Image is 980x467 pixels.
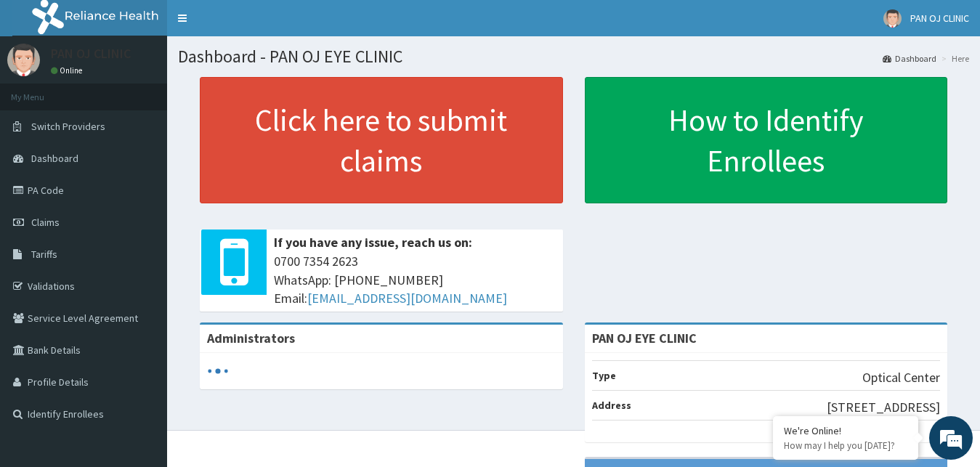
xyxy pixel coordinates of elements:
p: How may I help you today? [784,439,907,452]
div: We're Online! [784,424,907,437]
b: Address [592,399,631,412]
span: Tariffs [31,248,57,261]
span: PAN OJ CLINIC [910,12,969,25]
h1: Dashboard - PAN OJ EYE CLINIC [178,47,969,66]
p: Optical Center [862,368,940,387]
b: Type [592,369,616,382]
a: Dashboard [883,52,936,65]
li: Here [938,52,969,65]
span: Dashboard [31,152,78,165]
span: Claims [31,216,60,229]
span: Switch Providers [31,120,105,133]
p: [STREET_ADDRESS] [827,398,940,417]
b: If you have any issue, reach us on: [274,234,472,251]
span: 0700 7354 2623 WhatsApp: [PHONE_NUMBER] Email: [274,252,556,308]
strong: PAN OJ EYE CLINIC [592,330,697,346]
a: How to Identify Enrollees [585,77,948,203]
img: User Image [883,9,902,28]
img: User Image [7,44,40,76]
a: Click here to submit claims [200,77,563,203]
a: [EMAIL_ADDRESS][DOMAIN_NAME] [307,290,507,306]
svg: audio-loading [207,360,229,382]
a: Online [51,65,86,76]
p: PAN OJ CLINIC [51,47,131,60]
b: Administrators [207,330,295,346]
